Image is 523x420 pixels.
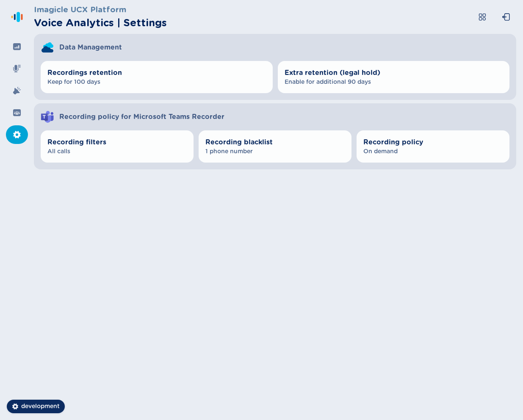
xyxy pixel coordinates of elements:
[6,59,28,78] div: Recordings
[47,137,187,147] span: Recording filters
[41,61,273,93] button: Recordings retentionKeep for 100 days
[363,147,503,156] span: On demand
[6,103,28,122] div: Groups
[285,68,503,78] span: Extra retention (legal hold)
[205,137,345,147] span: Recording blacklist
[6,125,28,144] div: Settings
[285,78,503,86] span: Enable for additional 90 days
[59,42,122,52] span: Data Management
[205,147,345,156] span: 1 phone number
[13,108,21,117] svg: groups-filled
[6,81,28,100] div: Alarms
[13,42,21,51] svg: dashboard-filled
[59,112,224,122] span: Recording policy for Microsoft Teams Recorder
[34,15,167,30] h2: Voice Analytics | Settings
[47,78,266,86] span: Keep for 100 days
[363,137,503,147] span: Recording policy
[278,61,510,93] button: Extra retention (legal hold)Enable for additional 90 days
[357,130,509,163] button: Recording policyOn demand
[502,13,510,21] svg: box-arrow-left
[34,3,167,15] h3: Imagicle UCX Platform
[6,37,28,56] div: Dashboard
[7,400,65,413] button: development
[13,86,21,95] svg: alarm-filled
[21,402,60,411] span: development
[41,130,194,163] button: Recording filtersAll calls
[47,68,266,78] span: Recordings retention
[199,130,351,163] button: Recording blacklist1 phone number
[47,147,187,156] span: All calls
[13,64,21,73] svg: mic-fill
